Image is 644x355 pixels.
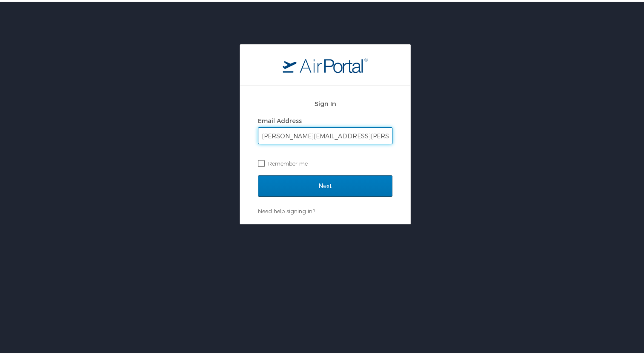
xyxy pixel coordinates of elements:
[258,206,315,213] a: Need help signing in?
[258,174,392,195] input: Next
[258,155,392,168] label: Remember me
[283,56,368,71] img: logo
[258,115,302,123] label: Email Address
[258,97,392,107] h2: Sign In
